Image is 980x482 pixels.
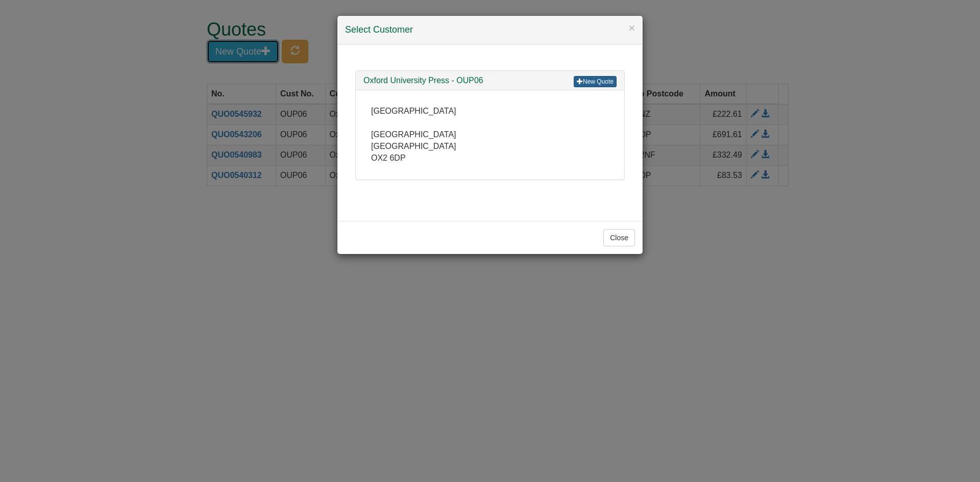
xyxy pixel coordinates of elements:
[371,107,456,115] span: [GEOGRAPHIC_DATA]
[629,22,635,33] button: ×
[363,76,617,85] h3: Oxford University Press - OUP06
[603,229,635,246] button: Close
[345,23,635,37] h4: Select Customer
[371,130,456,139] span: [GEOGRAPHIC_DATA]
[371,154,406,162] span: OX2 6DP
[371,142,456,150] span: [GEOGRAPHIC_DATA]
[574,76,617,87] a: New Quote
